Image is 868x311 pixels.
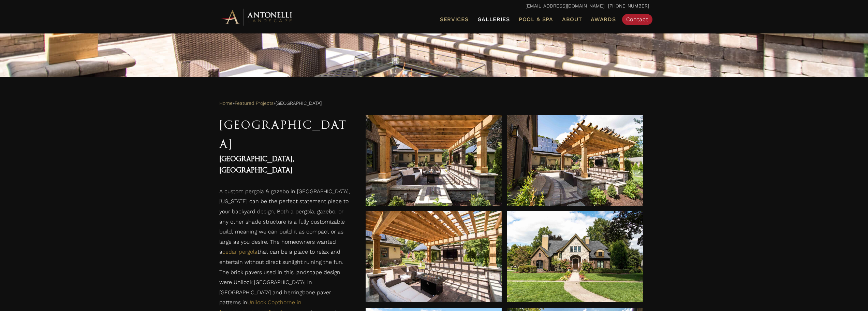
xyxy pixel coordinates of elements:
[516,15,556,24] a: Pool & Spa
[440,17,469,22] span: Services
[219,98,649,108] nav: Breadcrumbs
[219,8,294,26] img: Antonelli Horizontal Logo
[437,15,471,24] a: Services
[475,15,513,24] a: Galleries
[562,17,582,22] span: About
[219,99,233,108] a: Home
[626,16,648,23] span: Contact
[222,249,258,255] a: cedar pergola
[477,16,510,23] span: Galleries
[235,99,274,108] a: Featured Projects
[219,115,352,153] h1: [GEOGRAPHIC_DATA]
[591,16,616,23] span: Awards
[276,99,322,108] span: [GEOGRAPHIC_DATA]
[519,16,553,23] span: Pool & Spa
[559,15,585,24] a: About
[588,15,618,24] a: Awards
[219,2,649,11] p: | [PHONE_NUMBER]
[219,99,322,108] span: » »
[219,153,352,176] h4: [GEOGRAPHIC_DATA], [GEOGRAPHIC_DATA]
[622,14,652,25] a: Contact
[526,3,604,9] a: [EMAIL_ADDRESS][DOMAIN_NAME]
